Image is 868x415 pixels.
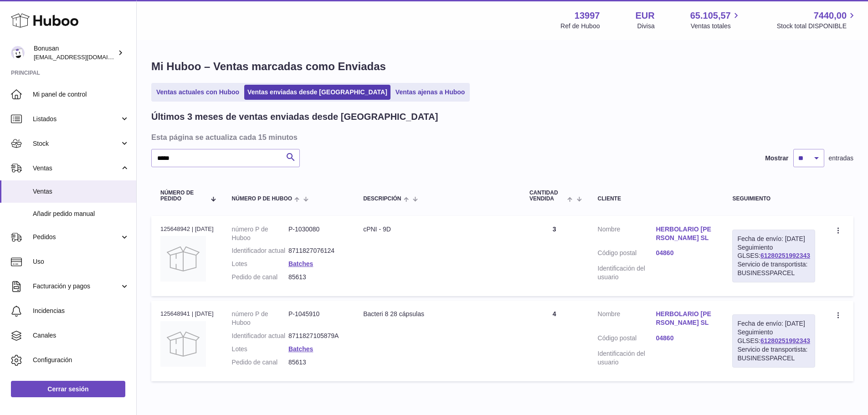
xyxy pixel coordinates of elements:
label: Mostrar [765,154,788,163]
span: número P de Huboo [232,196,292,202]
dd: 85613 [288,358,345,367]
span: Configuración [33,356,129,364]
dd: 8711827105879A [288,332,345,340]
dt: Identificador actual [232,332,288,340]
span: Ventas [33,164,120,173]
dt: número P de Huboo [232,225,288,242]
div: Seguimiento GLSES: [732,230,815,282]
div: Fecha de envío: [DATE] [737,319,810,328]
span: Cantidad vendida [529,190,565,202]
div: Servicio de transportista: BUSINESSPARCEL [737,260,810,277]
dt: Identificación del usuario [598,349,656,367]
img: no-photo.jpg [160,236,206,282]
span: Canales [33,331,129,340]
dt: Lotes [232,345,288,354]
dt: Pedido de canal [232,358,288,367]
span: Uso [33,257,129,266]
span: Mi panel de control [33,90,129,99]
dt: Nombre [598,310,656,329]
h3: Esta página se actualiza cada 15 minutos [151,132,851,142]
span: Listados [33,115,120,123]
span: Stock total DISPONIBLE [777,22,857,31]
a: 04860 [656,334,714,343]
span: Incidencias [33,307,129,315]
a: 04860 [656,249,714,257]
td: 3 [520,216,589,296]
dt: Pedido de canal [232,273,288,282]
div: Fecha de envío: [DATE] [737,235,810,243]
strong: 13997 [575,10,600,22]
dt: Código postal [598,334,656,345]
a: Batches [288,260,313,267]
img: no-photo.jpg [160,321,206,367]
div: Cliente [598,196,714,202]
a: 65.105,57 Ventas totales [690,10,741,31]
dd: P-1030080 [288,225,345,242]
strong: EUR [635,10,654,22]
dd: 85613 [288,273,345,282]
span: entradas [829,154,853,163]
span: Stock [33,139,120,148]
dt: Identificación del usuario [598,264,656,282]
dt: Nombre [598,225,656,245]
a: Batches [288,345,313,353]
dt: Lotes [232,260,288,268]
span: Facturación y pagos [33,282,120,291]
a: Ventas ajenas a Huboo [392,85,468,100]
h1: Mi Huboo – Ventas marcadas como Enviadas [151,59,853,74]
dt: número P de Huboo [232,310,288,327]
div: 125648941 | [DATE] [160,310,214,318]
div: cPNI - 9D [363,225,511,234]
div: Bacteri 8 28 cápsulas [363,310,511,318]
div: Seguimiento GLSES: [732,314,815,367]
dt: Identificador actual [232,246,288,255]
dt: Código postal [598,249,656,260]
h2: Últimos 3 meses de ventas enviadas desde [GEOGRAPHIC_DATA] [151,111,438,123]
span: [EMAIL_ADDRESS][DOMAIN_NAME] [34,53,134,61]
span: 65.105,57 [690,10,731,22]
td: 4 [520,301,589,381]
a: Cerrar sesión [11,381,125,397]
span: Ventas [33,187,129,196]
a: 61280251992343 [760,252,810,259]
a: HERBOLARIO [PERSON_NAME] SL [656,225,714,242]
a: Ventas actuales con Huboo [153,85,242,100]
img: info@bonusan.es [11,46,25,60]
a: 7440,00 Stock total DISPONIBLE [777,10,857,31]
dd: P-1045910 [288,310,345,327]
a: 61280251992343 [760,337,810,344]
span: 7440,00 [814,10,847,22]
dd: 8711827076124 [288,246,345,255]
div: 125648942 | [DATE] [160,225,214,233]
span: Pedidos [33,233,120,241]
a: HERBOLARIO [PERSON_NAME] SL [656,310,714,327]
div: Ref de Huboo [560,22,600,31]
span: Añadir pedido manual [33,210,129,218]
span: Ventas totales [691,22,741,31]
span: Descripción [363,196,401,202]
a: Ventas enviadas desde [GEOGRAPHIC_DATA] [244,85,390,100]
div: Servicio de transportista: BUSINESSPARCEL [737,345,810,363]
span: Número de pedido [160,190,205,202]
div: Seguimiento [732,196,815,202]
div: Bonusan [34,44,116,61]
div: Divisa [637,22,655,31]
